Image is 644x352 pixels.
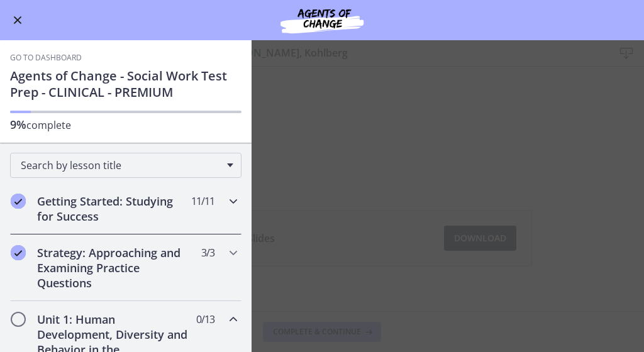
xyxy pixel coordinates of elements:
button: Enable menu [10,13,25,28]
a: Go to Dashboard [10,53,82,63]
img: Agents of Change [247,5,397,35]
h2: Strategy: Approaching and Examining Practice Questions [37,245,191,290]
span: 0 / 13 [196,312,214,327]
h1: Agents of Change - Social Work Test Prep - CLINICAL - PREMIUM [10,68,241,101]
button: Click for sound [448,12,482,46]
h2: Getting Started: Studying for Success [37,194,191,224]
p: complete [10,117,241,133]
span: 3 / 3 [201,245,214,260]
div: Search by lesson title [10,153,241,178]
i: Completed [11,194,26,209]
span: 11 / 11 [191,194,214,209]
span: Search by lesson title [21,158,221,172]
i: Completed [11,245,26,260]
span: 9% [10,117,26,132]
